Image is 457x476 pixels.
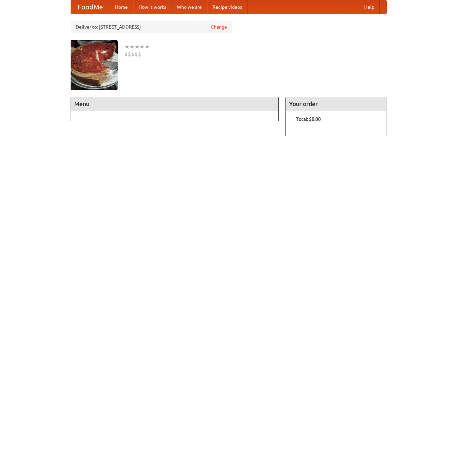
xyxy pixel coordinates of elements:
h4: Menu [71,97,279,111]
li: ★ [145,43,150,50]
a: Who we are [172,0,207,14]
li: ★ [135,43,140,50]
li: ★ [124,43,129,50]
li: $ [128,50,131,58]
li: $ [124,50,128,58]
li: ★ [129,43,135,50]
li: ★ [140,43,145,50]
a: Change [211,24,227,30]
li: $ [138,50,141,58]
li: $ [135,50,138,58]
h4: Your order [286,97,386,111]
a: FoodMe [71,0,110,14]
b: Total: $0.00 [296,116,321,122]
a: Recipe videos [207,0,247,14]
img: angular.jpg [71,40,118,90]
a: Help [359,0,380,14]
li: $ [131,50,135,58]
a: How it works [133,0,172,14]
a: Home [110,0,133,14]
div: Deliver to: [STREET_ADDRESS] [71,21,232,33]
